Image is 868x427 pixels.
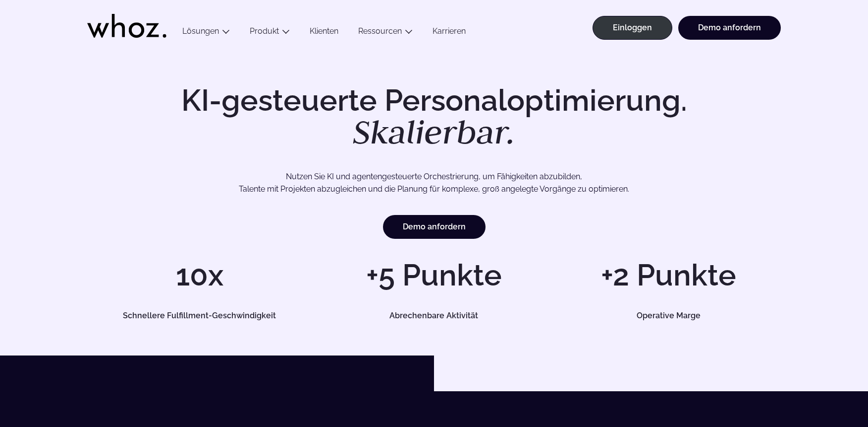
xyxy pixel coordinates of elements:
[423,26,476,40] a: Karrieren
[348,26,423,40] button: Ressourcen
[678,16,781,40] a: Demo anfordern
[87,260,312,290] h1: 10x
[593,16,672,40] a: Einloggen
[99,312,301,320] h5: Schnellere Fulfillment-Geschwindigkeit
[250,26,279,36] a: Produkt
[122,170,746,196] p: Nutzen Sie KI und agentengesteuerte Orchestrierung, um Fähigkeiten abzubilden, Talente mit Projek...
[322,260,546,290] h1: +5 Punkte
[180,85,688,149] h1: KI-gesteuerte Personaloptimierung.
[300,26,348,40] a: Klienten
[333,312,535,320] h5: Abrechenbare Aktivität
[172,26,240,40] button: Lösungen
[240,26,300,40] button: Produkt
[182,26,219,36] font: Lösungen
[383,215,486,239] a: Demo anfordern
[353,110,515,153] em: Skalierbar.
[358,26,402,36] a: Ressourcen
[567,312,769,320] h5: Operative Marge
[556,260,781,290] h1: +2 Punkte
